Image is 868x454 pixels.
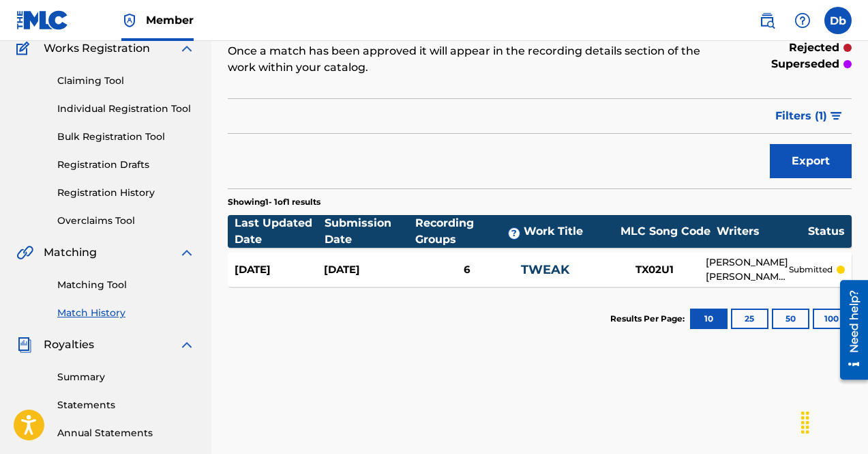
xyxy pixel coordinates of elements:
[57,426,195,440] a: Annual Statements
[794,402,816,443] div: Drag
[800,388,868,454] iframe: Chat Widget
[717,223,808,240] div: Writers
[789,40,839,56] p: rejected
[324,262,413,278] div: [DATE]
[603,262,706,278] div: TX02U1
[146,12,194,28] span: Member
[16,244,33,261] img: Matching
[521,262,569,277] a: TWEAK
[16,337,33,353] img: Royalties
[509,228,520,239] span: ?
[767,99,852,133] button: Filters (1)
[57,306,195,320] a: Match History
[414,262,522,278] div: 6
[228,196,320,208] p: Showing 1 - 1 of 1 results
[57,130,195,144] a: Bulk Registration Tool
[57,74,195,88] a: Claiming Tool
[690,309,728,329] button: 10
[121,12,138,29] img: Top Rightsholder
[228,43,708,76] p: Once a match has been approved it will appear in the recording details section of the work within...
[235,262,324,278] div: [DATE]
[614,223,717,240] div: MLC Song Code
[179,337,195,353] img: expand
[808,223,845,240] div: Status
[57,278,195,292] a: Matching Tool
[57,102,195,116] a: Individual Registration Tool
[830,275,868,385] iframe: Resource Center
[610,313,688,325] p: Results Per Page:
[57,214,195,228] a: Overclaims Tool
[813,309,850,329] button: 100
[830,112,842,120] img: filter
[775,108,827,124] span: Filters ( 1 )
[789,264,833,276] p: submitted
[16,40,34,57] img: Works Registration
[235,215,325,248] div: Last Updated Date
[753,7,781,34] a: Public Search
[57,370,195,384] a: Summary
[772,309,809,329] button: 50
[824,7,852,34] div: User Menu
[57,398,195,412] a: Statements
[759,12,775,29] img: search
[731,309,768,329] button: 25
[325,215,415,248] div: Submission Date
[179,40,195,57] img: expand
[706,255,789,284] div: [PERSON_NAME] [PERSON_NAME], [PERSON_NAME], [PERSON_NAME]
[789,7,816,34] div: Help
[44,337,94,353] span: Royalties
[415,215,524,248] div: Recording Groups
[524,223,614,240] div: Work Title
[57,186,195,200] a: Registration History
[771,56,839,72] p: superseded
[16,10,69,30] img: MLC Logo
[770,144,852,178] button: Export
[794,12,811,29] img: help
[57,158,195,172] a: Registration Drafts
[44,244,97,261] span: Matching
[179,244,195,261] img: expand
[44,40,150,57] span: Works Registration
